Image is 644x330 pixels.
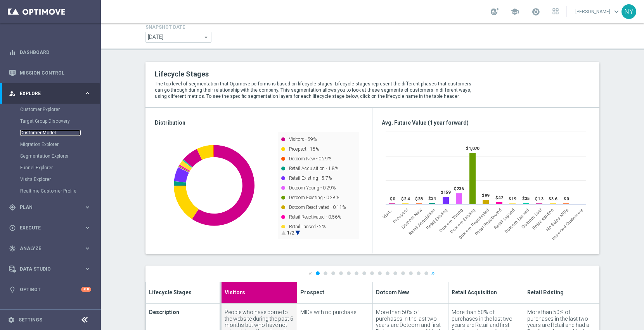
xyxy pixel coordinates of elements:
[378,271,382,275] a: 9
[9,70,92,76] button: Mission Control
[428,196,436,201] text: $34
[370,271,374,275] a: 8
[9,90,16,97] i: person_search
[9,204,84,211] div: Plan
[20,188,81,194] a: Realtime Customer Profile
[20,165,81,171] a: Funnel Explorer
[482,193,490,198] text: $99
[149,288,192,296] span: Lifecycle Stages
[300,288,324,296] span: Prospect
[511,7,519,16] span: school
[9,90,92,97] button: person_search Explore keyboard_arrow_right
[9,204,16,211] i: gps_fixed
[225,288,245,296] span: Visitors
[9,287,92,293] button: lightbulb Optibot +10
[428,120,469,126] span: (1 year forward)
[9,266,92,272] button: Data Studio keyboard_arrow_right
[289,175,332,181] text: Retail Existing - 5.7%
[20,63,91,83] a: Mission Control
[400,207,423,230] span: Dotcom New
[9,225,92,231] button: play_circle_outline Execute keyboard_arrow_right
[84,245,91,252] i: keyboard_arrow_right
[438,207,464,233] span: Dotcom Young
[9,63,91,83] div: Mission Control
[504,207,531,234] span: Dotcom Lapsed
[382,120,393,126] span: Avg.
[9,286,16,293] i: lightbulb
[155,81,478,99] p: The top level of segmentation that Optimove performs is based on lifecycle stages. Lifecycle stag...
[339,271,343,275] a: 4
[20,246,84,251] span: Analyze
[621,4,636,19] div: NY
[347,271,351,275] a: 5
[20,104,100,115] div: Customer Explorer
[20,106,81,113] a: Customer Explorer
[9,279,91,300] div: Optibot
[424,271,428,275] a: 15
[145,24,211,30] h4: Snapshot Date
[376,288,409,296] span: Dotcom New
[509,196,516,201] text: $19
[20,174,100,185] div: Visits Explorer
[393,271,397,275] a: 11
[532,207,555,231] span: Retail Attrition
[417,271,421,275] a: 14
[390,196,395,201] text: $0
[20,162,100,174] div: Funnel Explorer
[289,166,338,171] text: Retail Acquisition - 1.8%
[454,186,464,191] text: $236
[441,190,451,195] text: $159
[84,265,91,273] i: keyboard_arrow_right
[20,153,81,159] a: Segmentation Explorer
[362,271,366,275] a: 7
[20,205,84,210] span: Plan
[20,91,84,96] span: Explore
[20,150,100,162] div: Segmentation Explorer
[394,120,426,126] span: Future Value
[20,118,81,124] a: Target Group Discovery
[551,207,585,241] span: Imported Customers
[20,42,91,63] a: Dashboard
[84,90,91,97] i: keyboard_arrow_right
[386,271,390,275] a: 10
[289,195,339,200] text: Dotcom Existing - 0.28%
[309,271,313,276] a: «
[20,141,81,148] a: Migration Explorer
[316,271,320,275] a: 1
[535,196,544,201] text: $1.3
[9,49,92,56] button: equalizer Dashboard
[20,279,81,300] a: Optibot
[8,316,15,323] i: settings
[458,207,491,240] span: Dotcom Reactivated
[9,42,91,63] div: Dashboard
[527,288,564,296] span: Retail Existing
[564,196,569,201] text: $0
[408,207,436,236] span: Retail Acquisition
[521,207,543,229] span: Dotcom Lost
[9,245,92,252] button: track_changes Analyze keyboard_arrow_right
[9,224,84,231] div: Execute
[20,130,81,136] a: Customer Model
[20,185,100,197] div: Realtime Customer Profile
[9,204,92,210] button: gps_fixed Plan keyboard_arrow_right
[449,207,476,234] span: Dotcom Existing
[289,185,336,191] text: Dotcom Young - 0.29%
[289,156,331,162] text: Dotcom New - 0.29%
[9,90,84,97] div: Explore
[324,271,327,275] a: 2
[155,119,363,126] h3: Distribution
[575,6,621,17] a: [PERSON_NAME]keyboard_arrow_down
[493,207,516,230] span: Retail Lapsed
[20,226,84,230] span: Execute
[9,245,84,252] div: Analyze
[549,196,557,201] text: $3.6
[495,195,503,200] text: $47
[289,214,341,220] text: Retail Reactivated - 0.56%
